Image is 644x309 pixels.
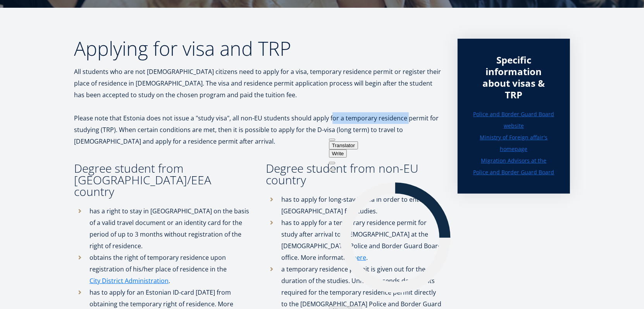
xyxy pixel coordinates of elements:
[74,163,250,197] h3: Degree student from [GEOGRAPHIC_DATA]/EEA country
[473,155,554,178] a: Migration Advisors at the Police and Border Guard Board
[266,194,442,217] li: has to apply for long-stay D-visa in order to enter [GEOGRAPHIC_DATA] for studies.
[74,252,250,287] li: obtains the right of temporary residence upon registration of his/her place of residence in the .
[266,217,442,263] li: has to apply for a temporary residence permit for study after arrival to [DEMOGRAPHIC_DATA] at th...
[74,39,442,58] h2: Applying for visa and TRP
[473,108,554,132] a: Police and Border Guard Board website
[473,132,554,155] a: Ministry of Foreign affair's homepage
[473,54,554,101] div: Specific information about visas & TRP
[90,275,169,287] a: City District Administration
[74,112,442,147] p: Please note that Estonia does not issue a "study visa", all non-EU students should apply for a te...
[74,66,442,101] p: All students who are not [DEMOGRAPHIC_DATA] citizens need to apply for a visa, temporary residenc...
[74,205,250,252] li: has a right to stay in [GEOGRAPHIC_DATA] on the basis of a valid travel document or an identity c...
[266,163,442,186] h3: Degree student from non-EU country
